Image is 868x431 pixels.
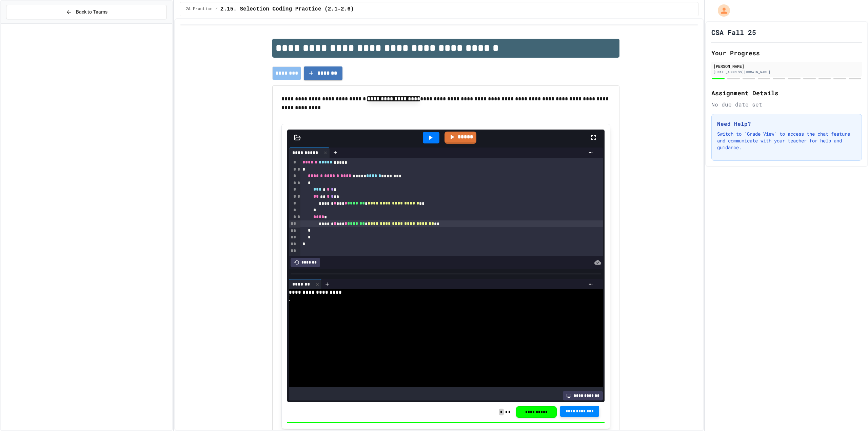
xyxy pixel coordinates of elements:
[812,374,861,403] iframe: chat widget
[6,5,167,19] button: Back to Teams
[215,6,218,12] span: /
[711,27,756,37] h1: CSA Fall 25
[717,120,856,128] h3: Need Help?
[713,70,860,75] div: [EMAIL_ADDRESS][DOMAIN_NAME]
[76,8,107,16] span: Back to Teams
[711,3,732,18] div: My Account
[717,131,856,151] p: Switch to "Grade View" to access the chat feature and communicate with your teacher for help and ...
[185,6,212,12] span: 2A Practice
[840,404,861,424] iframe: chat widget
[220,5,354,13] span: 2.15. Selection Coding Practice (2.1-2.6)
[711,48,862,58] h2: Your Progress
[713,63,860,69] div: [PERSON_NAME]
[711,88,862,98] h2: Assignment Details
[711,100,862,109] div: No due date set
